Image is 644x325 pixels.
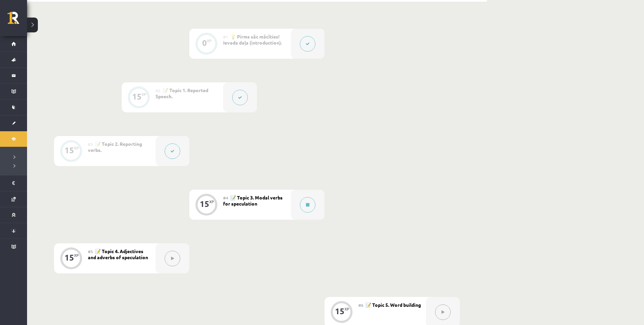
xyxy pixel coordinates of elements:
[223,195,228,200] span: #4
[209,200,214,204] div: XP
[142,92,146,96] div: XP
[88,141,93,147] span: #3
[74,146,79,150] div: XP
[156,88,161,93] span: #2
[344,307,349,311] div: XP
[65,254,74,261] div: 15
[365,302,421,308] span: 📝 Topic 5. Word building
[202,40,207,46] div: 0
[88,141,142,153] span: 📝 Topic 2. Reporting verbs.
[223,33,282,46] span: 💡 Pirms sāc mācīties! Ievada daļa (introduction).
[7,12,27,29] a: Rīgas 1. Tālmācības vidusskola
[223,34,228,39] span: #1
[207,39,212,43] div: XP
[132,93,142,100] div: 15
[358,302,363,308] span: #6
[65,147,74,153] div: 15
[74,253,79,257] div: XP
[200,201,209,207] div: 15
[223,194,283,207] span: 📝 Topic 3. Modal verbs for speculation
[88,248,148,260] span: 📝 Topic 4. Adjectives and adverbs of speculation
[88,249,93,254] span: #5
[335,308,344,314] div: 15
[156,87,208,99] span: 📝 Topic 1. Reported Speech.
